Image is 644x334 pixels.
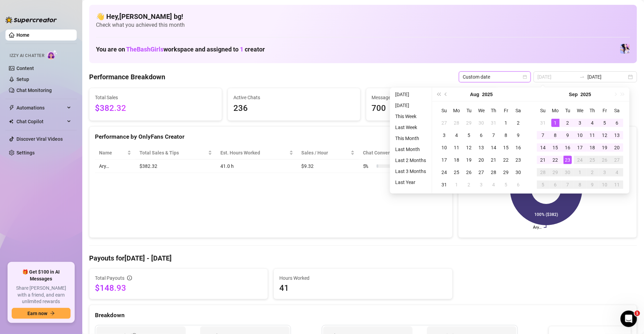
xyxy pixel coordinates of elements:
[453,119,461,127] div: 28
[99,149,126,157] span: Name
[453,181,461,189] div: 1
[538,73,577,81] input: Start date
[465,119,473,127] div: 29
[440,181,449,189] div: 31
[451,178,463,191] td: 2025-09-01
[463,117,475,129] td: 2025-07-29
[613,143,621,152] div: 20
[562,141,574,154] td: 2025-09-16
[490,156,498,164] div: 21
[9,119,13,124] img: Chat Copilot
[488,141,500,154] td: 2025-08-14
[533,225,542,230] text: Ary…
[611,104,623,117] th: Sa
[451,117,463,129] td: 2025-07-28
[599,104,611,117] th: Fr
[442,88,450,101] button: Previous month (PageUp)
[96,21,630,29] span: Check what you achieved this month
[562,129,574,141] td: 2025-09-09
[89,72,165,82] h4: Performance Breakdown
[453,143,461,152] div: 11
[576,131,584,139] div: 10
[16,66,34,71] a: Content
[233,102,355,115] span: 236
[588,143,597,152] div: 18
[512,141,525,154] td: 2025-08-16
[576,119,584,127] div: 3
[549,104,562,117] th: Mo
[574,166,586,178] td: 2025-10-01
[5,16,57,23] img: logo-BBDzfeDw.svg
[549,154,562,166] td: 2025-09-22
[562,166,574,178] td: 2025-09-30
[551,181,560,189] div: 6
[16,136,63,142] a: Discover Viral Videos
[47,50,58,60] img: AI Chatter
[539,119,547,127] div: 31
[635,311,640,316] span: 1
[564,131,572,139] div: 9
[463,154,475,166] td: 2025-08-19
[514,119,523,127] div: 2
[574,129,586,141] td: 2025-09-10
[465,181,473,189] div: 2
[475,154,488,166] td: 2025-08-20
[482,88,493,101] button: Choose a year
[463,104,475,117] th: Tu
[537,129,549,141] td: 2025-09-07
[500,154,512,166] td: 2025-08-22
[537,178,549,191] td: 2025-10-05
[586,178,599,191] td: 2025-10-09
[586,141,599,154] td: 2025-09-18
[562,154,574,166] td: 2025-09-23
[621,311,637,327] iframe: Intercom live chat
[440,119,449,127] div: 27
[500,166,512,178] td: 2025-08-29
[599,141,611,154] td: 2025-09-19
[537,154,549,166] td: 2025-09-21
[500,141,512,154] td: 2025-08-15
[438,117,451,129] td: 2025-07-27
[512,117,525,129] td: 2025-08-02
[440,156,449,164] div: 17
[601,168,609,176] div: 3
[549,166,562,178] td: 2025-09-29
[220,149,288,157] div: Est. Hours Worked
[95,283,262,293] span: $148.93
[475,117,488,129] td: 2025-07-30
[475,166,488,178] td: 2025-08-27
[89,253,637,263] h4: Payouts for [DATE] - [DATE]
[10,53,44,59] span: Izzy AI Chatter
[96,12,630,21] h4: 👋 Hey, [PERSON_NAME] bg !
[393,156,429,164] li: Last 2 Months
[126,46,163,53] span: TheBashGirls
[576,156,584,164] div: 24
[514,131,523,139] div: 9
[613,181,621,189] div: 11
[50,311,55,316] span: arrow-right
[393,178,429,186] li: Last Year
[539,143,547,152] div: 14
[465,143,473,152] div: 12
[451,154,463,166] td: 2025-08-18
[574,154,586,166] td: 2025-09-24
[16,102,65,113] span: Automations
[613,131,621,139] div: 13
[549,141,562,154] td: 2025-09-15
[477,168,486,176] div: 27
[500,129,512,141] td: 2025-08-08
[95,311,631,320] div: Breakdown
[463,166,475,178] td: 2025-08-26
[16,88,52,93] a: Chat Monitoring
[12,308,71,319] button: Earn nowarrow-right
[500,178,512,191] td: 2025-09-05
[586,166,599,178] td: 2025-10-02
[393,90,429,99] li: [DATE]
[564,168,572,176] div: 30
[16,150,35,156] a: Settings
[601,181,609,189] div: 10
[599,129,611,141] td: 2025-09-12
[488,154,500,166] td: 2025-08-21
[488,104,500,117] th: Th
[537,104,549,117] th: Su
